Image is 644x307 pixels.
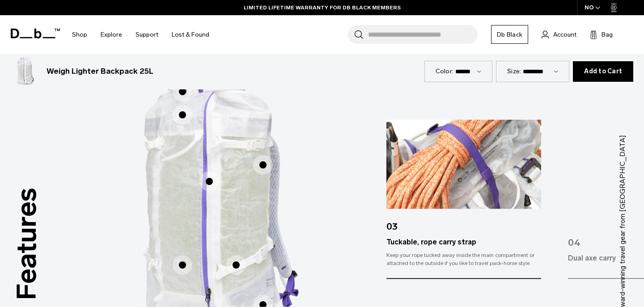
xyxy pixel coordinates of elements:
[584,68,622,75] span: Add to Cart
[507,67,521,76] label: Size:
[386,237,541,248] div: Tuckable, rope carry strap
[47,66,153,77] h3: Weigh Lighter Backpack 25L
[590,29,613,40] button: Bag
[573,61,633,82] button: Add to Cart
[436,67,454,76] label: Color:
[386,209,541,237] div: 03
[491,25,528,44] a: Db Black
[172,19,209,50] a: Lost & Found
[6,188,47,300] h3: Features
[11,57,39,86] img: Weigh_Lighter_Backpack_25L_1.png
[602,30,613,39] span: Bag
[101,19,122,50] a: Explore
[244,4,401,12] a: LIMITED LIFETIME WARRANTY FOR DB BLACK MEMBERS
[65,15,216,54] nav: Main Navigation
[386,120,541,279] div: 3 / 7
[553,30,576,39] span: Account
[542,29,576,40] a: Account
[72,19,87,50] a: Shop
[386,252,541,268] div: Keep your rope tucked away inside the main compartment or attached to the outside if you like to ...
[136,19,158,50] a: Support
